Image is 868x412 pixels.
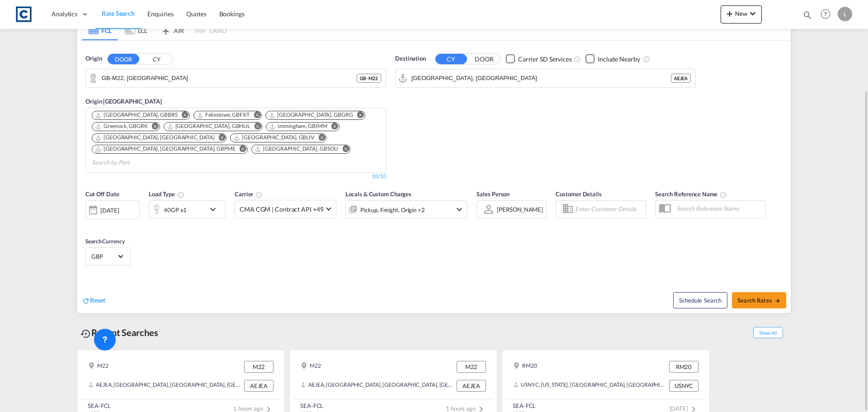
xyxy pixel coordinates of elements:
[395,54,426,63] span: Destination
[235,190,263,198] span: Carrier
[454,204,465,215] md-icon: icon-chevron-down
[672,202,765,215] input: Search Reference Name
[102,9,135,17] span: Rate Search
[212,134,226,143] button: Remove
[88,380,242,392] div: AEJEA, Jebel Ali, United Arab Emirates, Middle East, Middle East
[300,402,323,410] div: SEA-FCL
[146,123,160,132] button: Remove
[669,380,698,392] div: USNYC
[160,25,171,32] md-icon: icon-airplane
[345,200,467,218] div: Pickup Freight Origin Origin Custom Factory Stuffingicon-chevron-down
[269,123,329,130] div: Press delete to remove this chip.
[149,200,226,218] div: 40GP x1icon-chevron-down
[88,361,108,373] div: M22
[513,361,537,373] div: RM20
[655,190,727,198] span: Search Reference Name
[513,402,536,410] div: SEA-FCL
[669,361,698,373] div: RM20
[82,297,90,305] md-icon: icon-refresh
[345,190,411,198] span: Locals & Custom Charges
[312,134,326,143] button: Remove
[85,54,102,63] span: Origin
[85,238,125,245] span: Search Currency
[248,123,262,132] button: Remove
[255,145,339,153] div: Southampton, GBSOU
[336,145,350,154] button: Remove
[721,5,762,24] button: icon-plus 400-fgNewicon-chevron-down
[818,6,833,22] span: Help
[108,54,139,64] button: DOOR
[91,252,117,260] span: GBP
[671,74,691,83] div: AEJEA
[149,190,184,198] span: Load Type
[457,361,486,373] div: M22
[177,191,184,199] md-icon: icon-information-outline
[14,4,34,24] img: 1fdb9190129311efbfaf67cbb4249bed.jpeg
[301,380,454,392] div: AEJEA, Jebel Ali, United Arab Emirates, Middle East, Middle East
[95,134,214,142] div: London Gateway Port, GBLGP
[52,9,77,19] span: Analytics
[90,296,105,304] span: Reset
[141,54,172,64] button: CY
[556,190,601,198] span: Customer Details
[82,20,226,40] md-pagination-wrapper: Use the left and right arrow keys to navigate between tabs
[753,327,783,338] span: Show All
[167,123,250,130] div: Hull, GBHUL
[513,380,667,392] div: USNYC, New York, NY, United States, North America, Americas
[269,111,355,119] div: Press delete to remove this chip.
[82,296,105,306] div: icon-refreshReset
[585,54,640,64] md-checkbox: Checkbox No Ink
[269,123,327,130] div: Immingham, GBIMM
[802,10,812,20] md-icon: icon-magnify
[476,190,509,198] span: Sales Person
[496,203,544,216] md-select: Sales Person: Lauren Prentice
[208,204,223,215] md-icon: icon-chevron-down
[85,200,140,219] div: [DATE]
[95,123,148,130] div: Greenock, GBGRK
[737,297,781,304] span: Search Rates
[95,123,150,130] div: Press delete to remove this chip.
[92,156,178,170] input: Search by Port
[720,191,727,199] md-icon: Your search will be saved by the below given name
[147,10,174,18] span: Enquiries
[325,123,339,132] button: Remove
[747,8,758,19] md-icon: icon-chevron-down
[351,111,365,120] button: Remove
[255,191,263,199] md-icon: The selected Trucker/Carrierwill be displayed in the rate results If the rates are from another f...
[724,10,758,17] span: New
[244,380,274,392] div: AEJEA
[233,134,314,142] div: Liverpool, GBLIV
[643,56,650,63] md-icon: Unchecked: Ignores neighbouring ports when fetching rates.Checked : Includes neighbouring ports w...
[673,292,727,308] button: Note: By default Schedule search will only considerorigin ports, destination ports and cut off da...
[95,145,237,153] div: Press delete to remove this chip.
[244,361,274,373] div: M22
[575,203,643,216] input: Enter Customer Details
[102,71,357,85] input: Search by Door
[255,145,340,153] div: Press delete to remove this chip.
[85,190,119,198] span: Cut Off Date
[233,134,316,142] div: Press delete to remove this chip.
[95,134,216,142] div: Press delete to remove this chip.
[197,111,250,119] div: Felixstowe, GBFXT
[838,7,852,21] div: L
[233,405,274,412] span: 1 hours ago
[574,56,581,63] md-icon: Unchecked: Search for CY (Container Yard) services for all selected carriers.Checked : Search for...
[248,111,261,120] button: Remove
[301,361,321,373] div: M22
[167,123,252,130] div: Press delete to remove this chip.
[468,54,500,64] button: DOOR
[154,20,190,40] md-tab-item: AIR
[497,206,543,213] div: [PERSON_NAME]
[818,6,838,23] div: Help
[85,218,92,230] md-datepicker: Select
[724,8,735,19] md-icon: icon-plus 400-fg
[774,298,781,304] md-icon: icon-arrow-right
[82,20,118,40] md-tab-item: FCL
[80,328,91,339] md-icon: icon-backup-restore
[197,111,251,119] div: Press delete to remove this chip.
[269,111,353,119] div: Grangemouth, GBGRG
[86,69,386,87] md-input-container: GB-M22, Manchester
[234,145,247,154] button: Remove
[90,108,381,170] md-chips-wrap: Chips container. Use arrow keys to select chips.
